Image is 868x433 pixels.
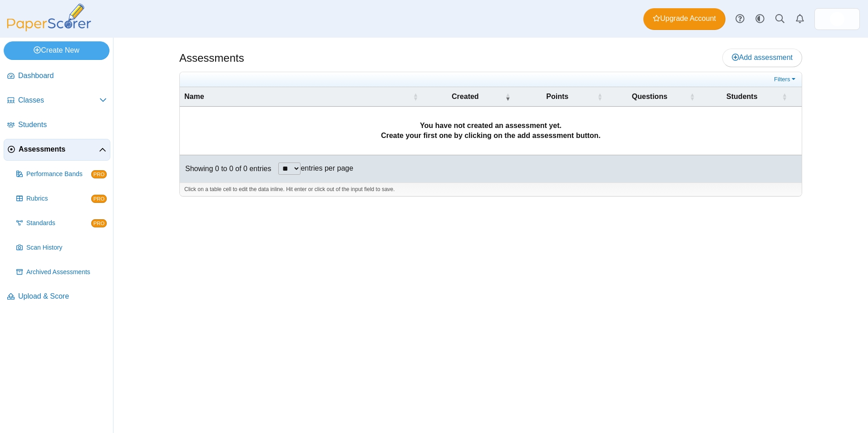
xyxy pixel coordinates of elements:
[18,95,99,105] span: Classes
[4,114,110,136] a: Students
[4,41,109,59] a: Create New
[184,93,204,100] span: Name
[91,170,107,178] span: PRO
[13,163,110,185] a: Performance Bands PRO
[26,194,91,203] span: Rubrics
[4,65,110,87] a: Dashboard
[830,12,844,26] img: ps.A0tQlmVGdEu1E5IV
[732,54,793,61] span: Add assessment
[814,8,860,30] a: ps.A0tQlmVGdEu1E5IV
[180,155,271,182] div: Showing 0 to 0 of 0 entries
[13,237,110,259] a: Scan History
[546,93,568,100] span: Points
[179,50,244,66] h1: Assessments
[180,182,802,196] div: Click on a table cell to edit the data inline. Hit enter or click out of the input field to save.
[452,93,479,100] span: Created
[4,90,110,112] a: Classes
[13,261,110,283] a: Archived Assessments
[18,71,107,81] span: Dashboard
[301,164,353,172] label: entries per page
[830,12,844,26] span: Jessabeth Lugo
[653,14,716,24] span: Upgrade Account
[632,93,667,100] span: Questions
[26,219,91,228] span: Standards
[26,268,107,277] span: Archived Assessments
[726,93,757,100] span: Students
[26,170,91,179] span: Performance Bands
[597,87,602,106] span: Points : Activate to sort
[690,87,695,106] span: Questions : Activate to sort
[13,188,110,210] a: Rubrics PRO
[91,219,107,227] span: PRO
[4,286,110,308] a: Upload & Score
[381,122,601,139] b: You have not created an assessment yet. Create your first one by clicking on the add assessment b...
[19,144,99,154] span: Assessments
[722,49,802,67] a: Add assessment
[4,25,94,33] a: PaperScorer
[643,8,725,30] a: Upgrade Account
[782,87,787,106] span: Students : Activate to sort
[790,9,810,29] a: Alerts
[505,87,510,106] span: Created : Activate to remove sorting
[4,4,94,31] img: PaperScorer
[772,75,799,84] a: Filters
[4,139,110,161] a: Assessments
[91,195,107,203] span: PRO
[26,243,107,252] span: Scan History
[13,212,110,234] a: Standards PRO
[18,120,107,130] span: Students
[413,87,418,106] span: Name : Activate to sort
[18,291,107,301] span: Upload & Score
